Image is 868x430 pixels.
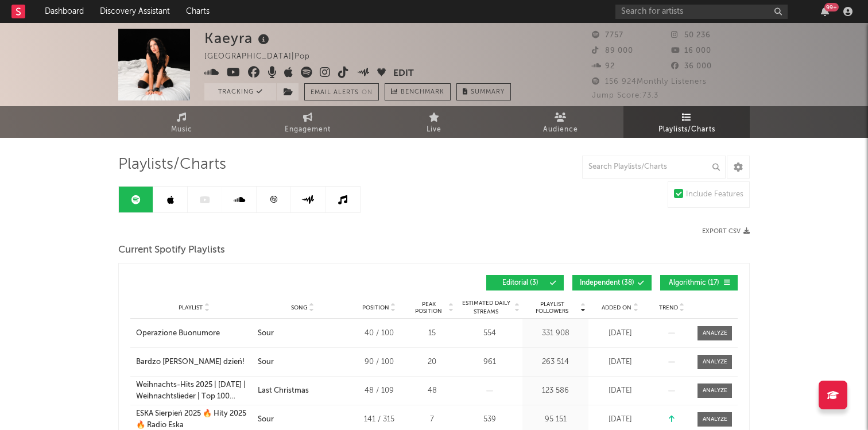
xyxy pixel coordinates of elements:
div: 961 [459,357,520,368]
div: 95 151 [525,414,586,425]
a: Weihnachts-Hits 2025 | [DATE] | Weihnachtslieder | Top 100 Christmas [136,379,252,402]
div: 48 [410,385,454,397]
div: 331 908 [525,328,586,339]
div: 141 / 315 [353,414,405,425]
div: [DATE] [591,328,649,339]
button: Summary [456,83,511,100]
div: Operazione Buonumore [136,328,220,339]
input: Search for artists [615,5,788,19]
span: Peak Position [410,301,447,315]
span: 50 236 [671,32,711,39]
button: Editorial(3) [486,275,564,290]
div: 539 [459,414,520,425]
div: 123 586 [525,385,586,397]
span: 89 000 [592,47,633,55]
div: 48 / 109 [353,385,405,397]
span: 156 924 Monthly Listeners [592,78,707,86]
span: Independent ( 38 ) [580,280,634,286]
div: Include Features [686,188,743,202]
span: Algorithmic ( 17 ) [668,280,720,286]
button: 99+ [821,7,829,16]
button: Algorithmic(17) [660,275,738,290]
button: Export CSV [702,228,750,235]
span: Playlist [179,304,203,311]
span: Summary [471,89,505,95]
a: Benchmark [385,83,451,100]
span: Music [171,123,192,137]
div: [DATE] [591,414,649,425]
span: Playlist Followers [525,301,579,315]
div: 99 + [824,3,839,11]
div: 263 514 [525,357,586,368]
span: Current Spotify Playlists [118,243,225,257]
button: Email AlertsOn [304,83,379,100]
span: Live [427,123,441,137]
button: Independent(38) [572,275,652,290]
div: [DATE] [591,357,649,368]
div: [GEOGRAPHIC_DATA] | Pop [204,50,323,64]
div: Kaeyra [204,29,272,48]
span: Engagement [285,123,331,137]
div: Sour [258,414,274,425]
span: Playlists/Charts [118,158,226,172]
span: Audience [543,123,578,137]
a: Audience [497,106,623,138]
a: Operazione Buonumore [136,328,252,339]
div: 7 [410,414,454,425]
a: Engagement [245,106,371,138]
div: 20 [410,357,454,368]
div: 15 [410,328,454,339]
a: Playlists/Charts [623,106,750,138]
div: 40 / 100 [353,328,405,339]
a: Music [118,106,245,138]
span: 36 000 [671,63,712,70]
span: Benchmark [401,86,444,99]
span: 16 000 [671,47,711,55]
span: Playlists/Charts [658,123,715,137]
div: Last Christmas [258,385,309,397]
button: Tracking [204,83,276,100]
em: On [362,90,373,96]
span: 92 [592,63,615,70]
div: Sour [258,357,274,368]
span: Jump Score: 73.3 [592,92,658,99]
a: Live [371,106,497,138]
div: [DATE] [591,385,649,397]
div: Sour [258,328,274,339]
div: 554 [459,328,520,339]
button: Edit [393,67,414,81]
div: 90 / 100 [353,357,405,368]
input: Search Playlists/Charts [582,156,726,179]
span: 7757 [592,32,623,39]
span: Song [291,304,308,311]
span: Added On [602,304,631,311]
span: Position [362,304,389,311]
span: Estimated Daily Streams [459,299,513,316]
span: Editorial ( 3 ) [494,280,547,286]
span: Trend [659,304,678,311]
div: Bardzo [PERSON_NAME] dzień! [136,357,245,368]
a: Bardzo [PERSON_NAME] dzień! [136,357,252,368]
